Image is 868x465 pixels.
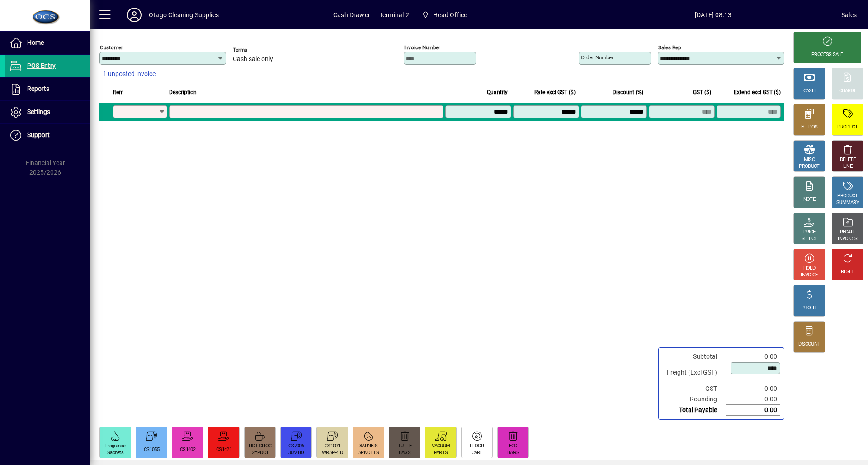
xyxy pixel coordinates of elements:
[333,8,370,22] span: Cash Drawer
[288,450,304,456] div: JUMBO
[613,87,643,97] span: Discount (%)
[662,394,726,405] td: Rounding
[803,88,815,95] div: CASH
[734,87,781,97] span: Extend excl GST ($)
[358,450,379,456] div: ARNOTTS
[801,124,818,131] div: EFTPOS
[322,450,343,456] div: WRAPPED
[802,236,817,242] div: SELECT
[398,443,412,450] div: TUFFIE
[379,8,409,22] span: Terminal 2
[149,8,219,22] div: Otago Cleaning Supplies
[803,229,816,236] div: PRICE
[120,7,149,23] button: Profile
[801,272,817,279] div: INVOICE
[27,62,56,69] span: POS Entry
[5,124,90,147] a: Support
[798,341,820,348] div: DISCOUNT
[507,450,519,456] div: BAGS
[726,384,780,394] td: 0.00
[662,362,726,384] td: Freight (Excl GST)
[325,443,340,450] div: CS1001
[359,443,377,450] div: 8ARNBIS
[5,32,90,54] a: Home
[470,443,484,450] div: FLOOR
[216,446,231,453] div: CS1421
[841,8,857,22] div: Sales
[233,56,273,63] span: Cash sale only
[27,108,50,115] span: Settings
[837,193,858,199] div: PRODUCT
[434,450,448,456] div: PARTS
[107,450,123,456] div: Sachets
[404,44,440,51] mat-label: Invoice number
[433,8,467,22] span: Head Office
[509,443,518,450] div: ECO
[836,199,859,206] div: SUMMARY
[180,446,195,453] div: CS1402
[839,88,857,95] div: CHARGE
[803,196,815,203] div: NOTE
[799,163,819,170] div: PRODUCT
[27,39,44,46] span: Home
[487,87,508,97] span: Quantity
[233,47,287,53] span: Terms
[662,405,726,416] td: Total Payable
[662,351,726,362] td: Subtotal
[249,443,271,450] div: HOT CHOC
[105,443,125,450] div: Fragrance
[838,236,857,242] div: INVOICES
[581,54,613,61] mat-label: Order number
[804,157,815,163] div: MISC
[5,78,90,100] a: Reports
[585,8,841,22] span: [DATE] 08:13
[252,450,269,456] div: 2HPDC1
[418,7,471,23] span: Head Office
[5,101,90,123] a: Settings
[472,450,482,456] div: CARE
[662,384,726,394] td: GST
[144,446,159,453] div: CS1055
[840,229,856,236] div: RECALL
[27,131,50,138] span: Support
[841,269,854,275] div: RESET
[399,450,410,456] div: BAGS
[693,87,711,97] span: GST ($)
[843,163,852,170] div: LINE
[726,405,780,416] td: 0.00
[99,66,159,82] button: 1 unposted invoice
[113,87,124,97] span: Item
[169,87,197,97] span: Description
[802,305,817,312] div: PROFIT
[803,265,815,272] div: HOLD
[658,44,681,51] mat-label: Sales rep
[432,443,450,450] div: VACUUM
[288,443,304,450] div: CS7006
[837,124,858,131] div: PRODUCT
[811,52,843,58] div: PROCESS SALE
[726,394,780,405] td: 0.00
[726,351,780,362] td: 0.00
[27,85,49,92] span: Reports
[534,87,576,97] span: Rate excl GST ($)
[840,157,855,163] div: DELETE
[103,69,156,79] span: 1 unposted invoice
[100,44,123,51] mat-label: Customer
